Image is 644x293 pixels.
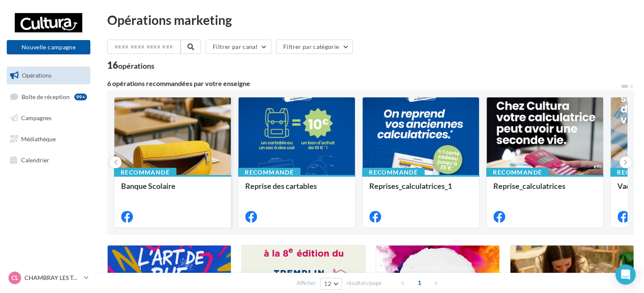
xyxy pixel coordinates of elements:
[107,13,634,26] div: Opérations marketing
[245,181,317,191] span: Reprise des cartables
[324,280,331,287] span: 12
[7,40,90,54] button: Nouvelle campagne
[5,130,92,148] a: Médiathèque
[74,94,87,100] div: 99+
[11,274,18,282] span: CL
[21,114,51,121] span: Campagnes
[5,88,92,106] a: Boîte de réception99+
[7,270,90,286] a: CL CHAMBRAY LES TOURS
[5,67,92,84] a: Opérations
[346,279,382,287] span: résultats/page
[118,62,154,70] div: opérations
[5,109,92,127] a: Campagnes
[320,278,342,290] button: 12
[413,276,426,290] span: 1
[493,181,566,191] span: Reprise_calculatrices
[615,264,636,285] div: Open Intercom Messenger
[362,168,425,177] div: Recommandé
[486,168,549,177] div: Recommandé
[369,181,452,191] span: Reprises_calculatrices_1
[21,135,56,142] span: Médiathèque
[276,40,353,54] button: Filtrer par catégorie
[24,274,81,282] p: CHAMBRAY LES TOURS
[297,279,316,287] span: Afficher
[107,61,154,70] div: 16
[238,168,300,177] div: Recommandé
[21,156,49,163] span: Calendrier
[107,80,620,87] div: 6 opérations recommandées par votre enseigne
[121,181,176,191] span: Banque Scolaire
[22,93,70,100] span: Boîte de réception
[22,72,51,79] span: Opérations
[5,151,92,169] a: Calendrier
[206,40,271,54] button: Filtrer par canal
[114,168,176,177] div: Recommandé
